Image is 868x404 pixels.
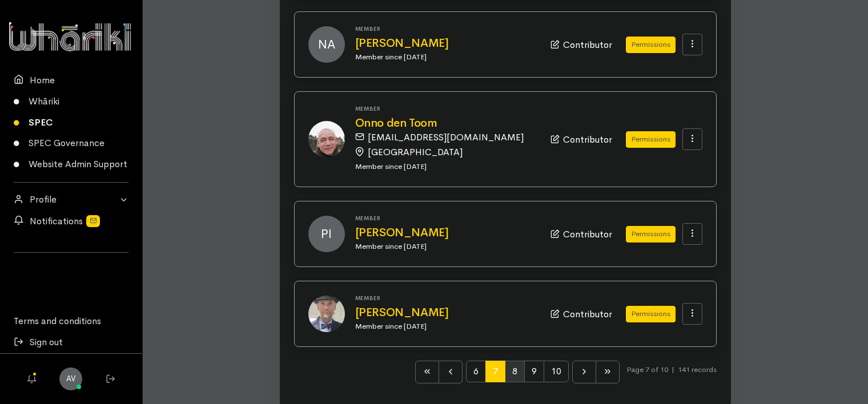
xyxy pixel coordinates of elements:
[355,241,427,251] small: Member since [DATE]
[355,227,537,239] a: [PERSON_NAME]
[355,52,427,62] small: Member since [DATE]
[439,361,463,383] li: Previous page
[415,361,439,383] li: First page
[355,117,537,130] a: Onno den Toom
[355,215,537,221] h6: Member
[308,216,345,252] span: PI
[355,106,537,112] h6: Member
[49,260,94,274] iframe: LinkedIn Embedded Content
[626,306,676,322] button: Permissions
[626,37,676,53] button: Permissions
[355,26,537,32] h6: Member
[355,161,427,171] small: Member since [DATE]
[355,321,427,331] small: Member since [DATE]
[524,361,544,382] span: 9
[550,37,612,52] div: Contributor
[355,130,531,144] div: [EMAIL_ADDRESS][DOMAIN_NAME]
[544,361,569,382] span: 10
[355,37,537,50] a: [PERSON_NAME]
[626,131,676,148] button: Permissions
[672,365,674,374] span: |
[626,226,676,243] button: Permissions
[355,144,531,159] div: [GEOGRAPHIC_DATA]
[550,306,612,321] div: Contributor
[59,367,82,390] a: AV
[308,296,345,332] img: d0ae14c7-45bf-4cc5-b6d5-b59ad5c9b067.jpg
[505,361,525,382] span: 8
[355,306,537,319] a: [PERSON_NAME]
[596,361,620,383] li: Last page
[550,227,612,241] div: Contributor
[550,132,612,147] div: Contributor
[355,295,537,301] h6: Member
[572,361,596,383] li: Next page
[626,361,717,393] small: Page 7 of 10 141 records
[308,121,345,157] img: 945a1735-26fe-4647-9dbf-55683363237e.jpg
[485,361,505,382] span: 7
[466,361,486,382] span: 6
[308,26,345,63] span: NA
